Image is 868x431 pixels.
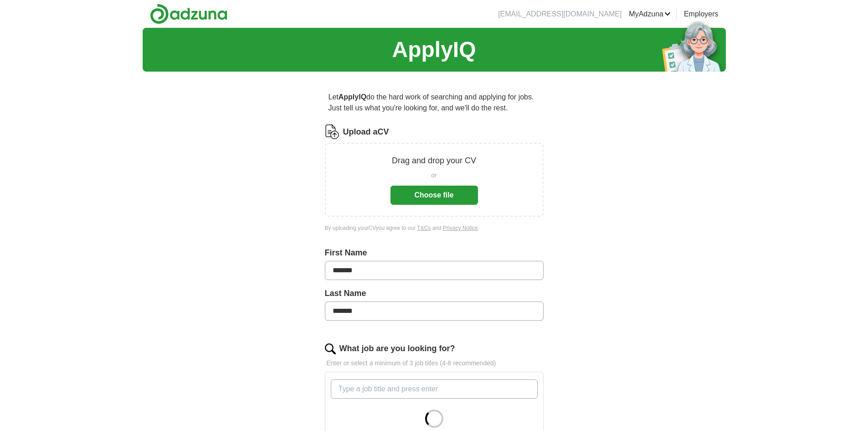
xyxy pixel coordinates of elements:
[325,358,544,368] p: Enter or select a minimum of 3 job titles (4-8 recommended)
[417,225,431,231] a: T&Cs
[392,155,476,167] p: Drag and drop your CV
[339,343,455,355] label: What job are you looking for?
[498,9,621,20] li: [EMAIL_ADDRESS][DOMAIN_NAME]
[150,4,227,24] img: Adzuna logo
[325,125,339,139] img: CV Icon
[684,9,719,20] a: Employers
[392,33,476,66] h1: ApplyIQ
[325,343,336,354] img: search.png
[443,225,478,231] a: Privacy Notice
[325,287,544,300] label: Last Name
[325,88,544,117] p: Let do the hard work of searching and applying for jobs. Just tell us what you're looking for, an...
[343,126,389,138] label: Upload a CV
[331,379,538,399] input: Type a job title and press enter
[629,9,671,20] a: MyAdzuna
[390,186,478,205] button: Choose file
[325,224,544,232] div: By uploading your CV you agree to our and .
[339,93,366,101] strong: ApplyIQ
[325,247,544,259] label: First Name
[431,171,437,180] span: or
